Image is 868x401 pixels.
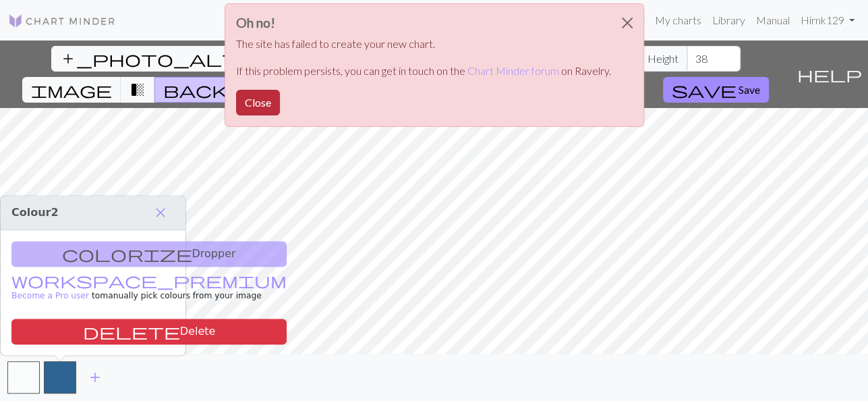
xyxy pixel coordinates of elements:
[152,203,169,222] span: close
[11,319,287,344] button: Delete color
[11,277,287,300] small: to manually pick colours from your image
[467,64,559,77] a: Chart Minder forum
[236,90,280,115] button: Close
[236,15,611,30] h3: Oh no!
[83,322,180,341] span: delete
[11,271,287,290] span: workspace_premium
[87,368,103,387] span: add
[236,36,611,52] p: The site has failed to create your new chart.
[236,63,611,79] p: If this problem persists, you can get in touch on the on Ravelry.
[146,201,175,224] button: Close
[11,277,287,300] a: Become a Pro user
[78,365,112,390] button: Add color
[11,207,59,219] span: Colour 2
[611,4,643,42] button: Close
